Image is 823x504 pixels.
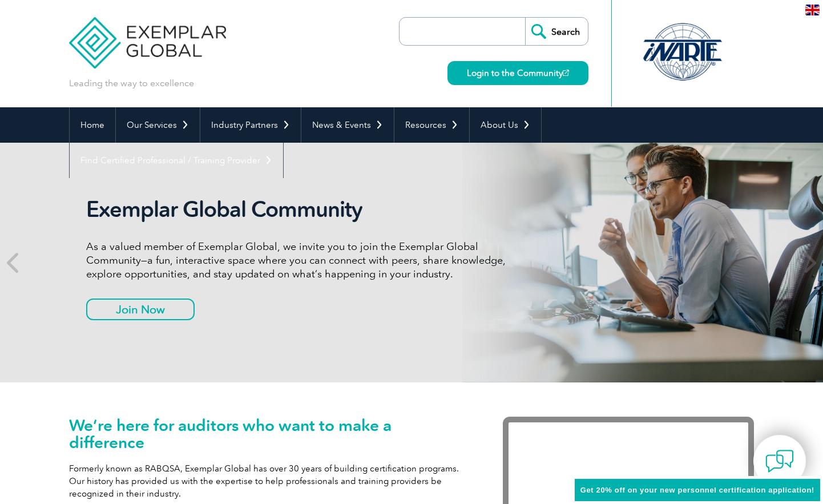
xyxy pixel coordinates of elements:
[116,107,200,143] a: Our Services
[765,447,794,475] img: contact-chat.png
[580,486,814,494] span: Get 20% off on your new personnel certification application!
[86,196,514,223] h2: Exemplar Global Community
[70,143,283,178] a: Find Certified Professional / Training Provider
[86,299,195,320] a: Join Now
[525,18,588,45] input: Search
[86,240,514,281] p: As a valued member of Exemplar Global, we invite you to join the Exemplar Global Community—a fun,...
[200,107,301,143] a: Industry Partners
[470,107,541,143] a: About Us
[563,70,569,76] img: open_square.png
[69,77,194,90] p: Leading the way to excellence
[69,462,469,500] p: Formerly known as RABQSA, Exemplar Global has over 30 years of building certification programs. O...
[70,107,115,143] a: Home
[805,5,820,15] img: en
[301,107,394,143] a: News & Events
[69,417,469,451] h1: We’re here for auditors who want to make a difference
[447,61,588,85] a: Login to the Community
[394,107,469,143] a: Resources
